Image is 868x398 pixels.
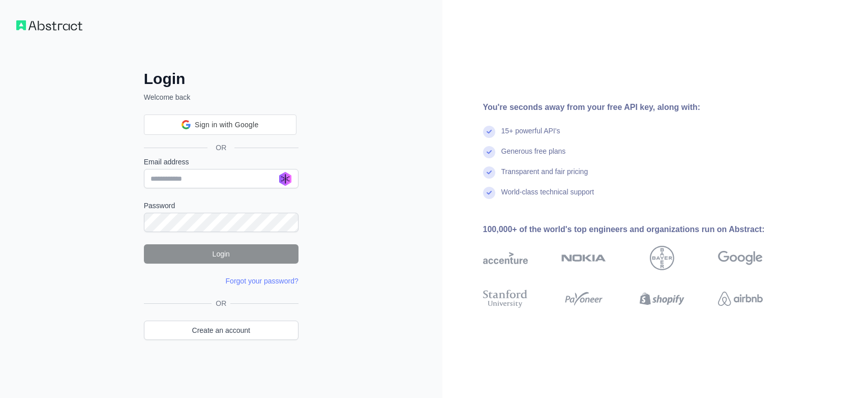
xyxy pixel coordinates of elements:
img: check mark [483,166,495,179]
h2: Login [144,70,298,88]
span: OR [207,143,234,153]
img: check mark [483,146,495,158]
img: shopify [640,288,684,310]
img: check mark [483,126,495,138]
div: 100,000+ of the world's top engineers and organizations run on Abstract: [483,223,795,236]
a: Forgot your password? [226,277,298,285]
label: Email address [144,157,298,167]
div: 15+ powerful API's [501,126,560,146]
div: Transparent and fair pricing [501,166,588,187]
label: Password [144,201,298,211]
div: Sign in with Google [144,115,296,135]
div: Generous free plans [501,146,566,166]
img: airbnb [718,288,763,310]
span: OR [212,298,230,308]
span: Sign in with Google [195,120,258,130]
p: Welcome back [144,92,298,102]
img: Workflow [16,20,82,31]
img: stanford university [483,288,528,310]
div: You're seconds away from your free API key, along with: [483,101,795,113]
div: World-class technical support [501,187,594,207]
img: check mark [483,187,495,199]
img: google [718,246,763,270]
img: payoneer [561,288,606,310]
img: nokia [561,246,606,270]
img: accenture [483,246,528,270]
a: Create an account [144,321,298,340]
button: Login [144,244,298,264]
img: bayer [650,246,674,270]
